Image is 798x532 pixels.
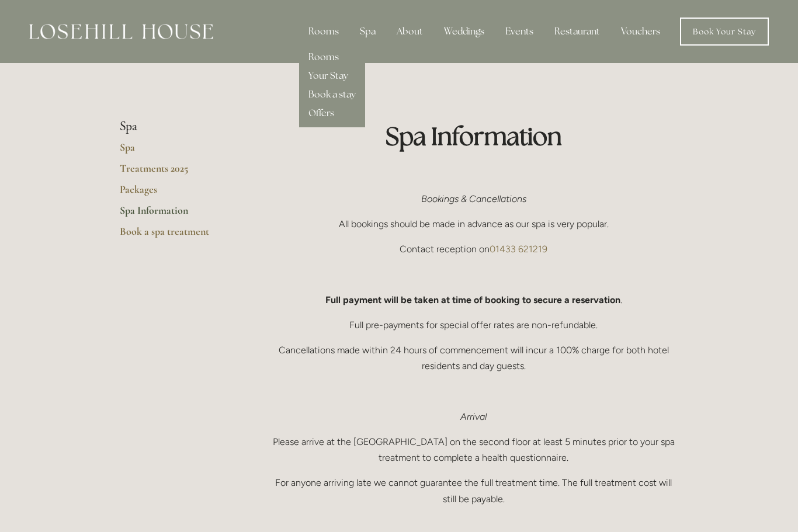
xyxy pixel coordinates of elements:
[269,317,678,333] p: Full pre-payments for special offer rates are non-refundable.
[269,241,678,257] p: Contact reception on
[269,292,678,308] p: .
[325,294,620,305] strong: Full payment will be taken at time of booking to secure a reservation
[308,107,334,119] a: Offers
[29,24,213,39] img: Losehill House
[120,204,231,225] a: Spa Information
[435,20,494,43] div: Weddings
[460,411,487,422] em: Arrival
[386,120,562,152] strong: Spa Information
[490,244,547,255] a: 01433 621219
[269,342,678,374] p: Cancellations made within 24 hours of commencement will incur a 100% charge for both hotel reside...
[545,20,609,43] div: Restaurant
[351,20,385,43] div: Spa
[421,193,526,204] em: Bookings & Cancellations
[120,183,231,204] a: Packages
[680,18,769,46] a: Book Your Stay
[496,20,543,43] div: Events
[120,225,231,246] a: Book a spa treatment
[269,475,678,506] p: For anyone arriving late we cannot guarantee the full treatment time. The full treatment cost wil...
[269,216,678,232] p: All bookings should be made in advance as our spa is very popular.
[120,119,231,134] li: Spa
[120,162,231,183] a: Treatments 2025
[612,20,669,43] a: Vouchers
[308,88,356,100] a: Book a stay
[387,20,432,43] div: About
[269,434,678,465] p: Please arrive at the [GEOGRAPHIC_DATA] on the second floor at least 5 minutes prior to your spa t...
[308,51,339,63] a: Rooms
[120,141,231,162] a: Spa
[308,69,348,82] a: Your Stay
[299,20,348,43] div: Rooms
